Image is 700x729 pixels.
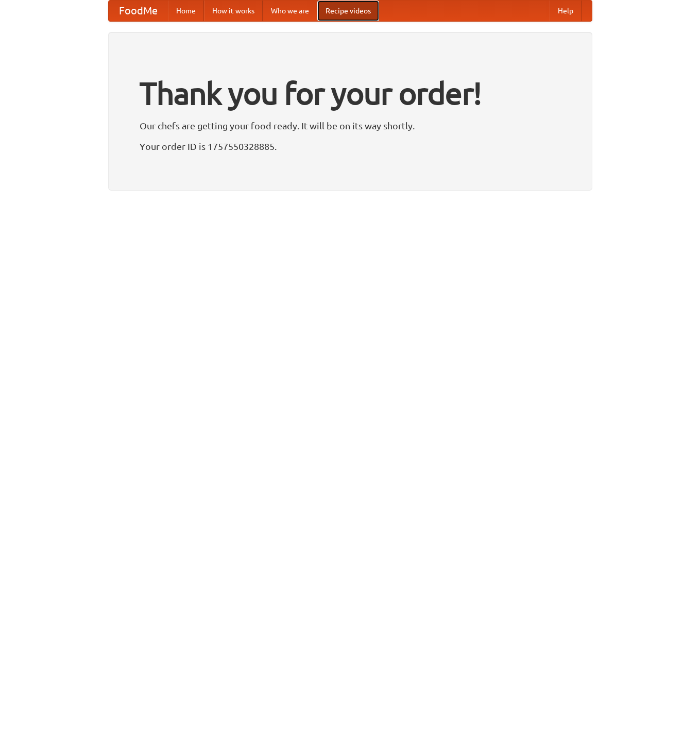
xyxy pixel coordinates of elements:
[140,139,561,154] p: Your order ID is 1757550328885.
[140,69,561,118] h1: Thank you for your order!
[550,1,582,21] a: Help
[263,1,317,21] a: Who we are
[317,1,379,21] a: Recipe videos
[204,1,263,21] a: How it works
[140,118,561,133] p: Our chefs are getting your food ready. It will be on its way shortly.
[168,1,204,21] a: Home
[109,1,168,21] a: FoodMe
